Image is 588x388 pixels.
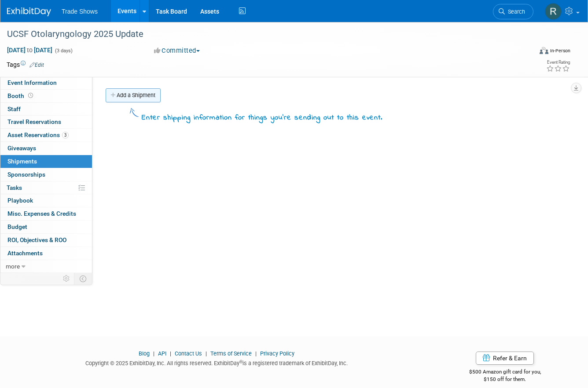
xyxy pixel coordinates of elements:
span: Asset Reservations [7,131,69,138]
a: Search [493,4,533,19]
span: Misc. Expenses & Credits [7,210,76,217]
span: (3 days) [54,48,73,54]
td: Toggle Event Tabs [74,273,92,284]
div: Copyright © 2025 ExhibitDay, Inc. All rights reserved. ExhibitDay is a registered trademark of Ex... [7,357,426,367]
span: | [253,350,259,357]
div: Event Rating [546,60,570,65]
a: Terms of Service [210,350,252,357]
span: Budget [7,223,27,230]
a: Giveaways [0,142,92,155]
a: Refer & Earn [476,352,534,365]
div: Event Format [488,46,571,59]
a: Misc. Expenses & Credits [0,207,92,220]
a: API [158,350,166,357]
a: Event Information [0,76,92,89]
span: Travel Reservations [7,118,61,125]
a: Travel Reservations [0,116,92,128]
a: Attachments [0,247,92,260]
span: Attachments [7,250,43,257]
a: ROI, Objectives & ROO [0,234,92,247]
div: $150 off for them. [439,376,570,383]
a: Staff [0,103,92,116]
img: Rachel Murphy [545,3,562,20]
td: Personalize Event Tab Strip [59,273,74,284]
a: Playbook [0,194,92,207]
span: Staff [7,105,21,112]
div: UCSF Otolaryngology 2025 Update [4,26,522,42]
span: | [168,350,173,357]
a: Edit [29,62,44,68]
span: Tasks [7,184,22,191]
a: Tasks [0,181,92,194]
span: Search [505,8,525,15]
a: Sponsorships [0,168,92,181]
span: Trade Shows [62,8,98,15]
span: Shipments [7,158,37,165]
div: $500 Amazon gift card for you, [439,363,570,383]
a: Budget [0,221,92,233]
span: to [26,47,34,54]
span: Giveaways [7,145,36,152]
div: Enter shipping information for things you're sending out to this event. [142,113,382,123]
span: Sponsorships [7,171,45,178]
span: Event Information [7,79,57,86]
span: more [6,263,20,270]
div: In-Person [550,47,570,54]
a: Asset Reservations3 [0,129,92,141]
span: Booth [7,92,35,99]
img: ExhibitDay [7,7,51,16]
span: ROI, Objectives & ROO [7,236,66,243]
a: Contact Us [175,350,202,357]
a: Blog [139,350,150,357]
button: Committed [151,46,203,55]
span: 3 [62,132,69,138]
a: Shipments [0,155,92,168]
span: | [203,350,209,357]
a: more [0,260,92,273]
a: Privacy Policy [260,350,294,357]
a: Booth [0,90,92,102]
td: Tags [7,60,44,69]
sup: ® [239,359,243,364]
span: Playbook [7,197,33,204]
span: [DATE] [DATE] [7,46,53,54]
img: Format-Inperson.png [540,47,548,54]
span: | [151,350,157,357]
a: Add a Shipment [106,88,161,102]
span: Booth not reserved yet [26,92,35,99]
